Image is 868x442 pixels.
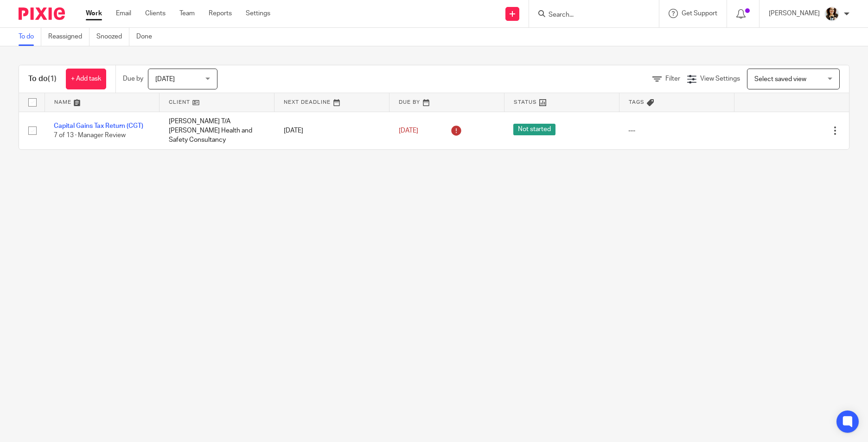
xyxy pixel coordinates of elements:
[179,9,195,18] a: Team
[86,9,102,18] a: Work
[54,132,126,139] span: 7 of 13 · Manager Review
[96,28,129,46] a: Snoozed
[628,126,725,135] div: ---
[754,76,806,82] span: Select saved view
[54,123,143,129] a: Capital Gains Tax Return (CGT)
[19,28,41,46] a: To do
[209,9,232,18] a: Reports
[19,7,65,20] img: Pixie
[629,100,645,105] span: Tags
[682,10,717,17] span: Get Support
[274,112,389,149] td: [DATE]
[399,127,418,134] span: [DATE]
[48,28,89,46] a: Reassigned
[769,9,820,18] p: [PERSON_NAME]
[824,6,839,21] img: 2020-11-15%2017.26.54-1.jpg
[160,112,274,149] td: [PERSON_NAME] T/A [PERSON_NAME] Health and Safety Consultancy
[28,74,57,84] h1: To do
[155,76,175,82] span: [DATE]
[116,9,131,18] a: Email
[66,69,106,89] a: + Add task
[145,9,166,18] a: Clients
[513,124,555,135] span: Not started
[48,75,57,82] span: (1)
[548,11,631,19] input: Search
[123,74,143,83] p: Due by
[700,76,740,82] span: View Settings
[136,28,159,46] a: Done
[246,9,270,18] a: Settings
[665,76,680,82] span: Filter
